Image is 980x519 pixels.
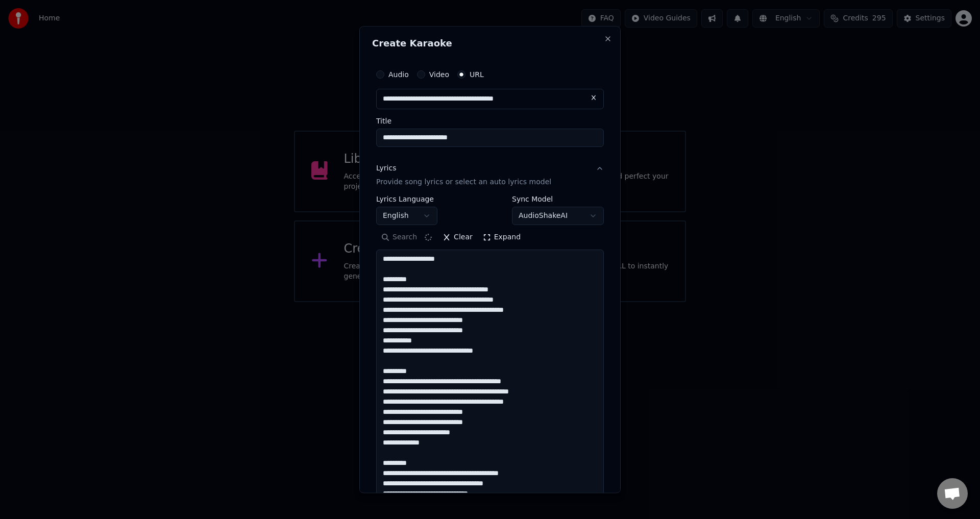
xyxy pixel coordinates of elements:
[376,196,437,203] label: Lyrics Language
[372,39,608,48] h2: Create Karaoke
[376,178,551,188] p: Provide song lyrics or select an auto lyrics model
[429,71,449,78] label: Video
[437,230,478,246] button: Clear
[478,230,526,246] button: Expand
[376,117,604,125] label: Title
[388,71,409,78] label: Audio
[470,71,484,78] label: URL
[376,155,604,196] button: LyricsProvide song lyrics or select an auto lyrics model
[376,163,396,174] div: Lyrics
[512,196,604,203] label: Sync Model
